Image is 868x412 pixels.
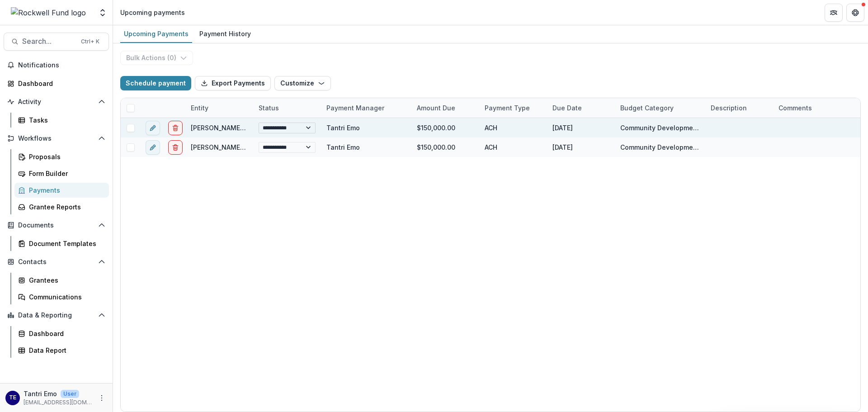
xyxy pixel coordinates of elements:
[24,389,57,398] p: Tantri Emo
[4,218,109,232] button: Open Documents
[11,7,86,18] img: Rockwell Fund logo
[773,98,841,118] div: Comments
[18,222,94,229] span: Documents
[29,346,102,355] div: Data Report
[4,131,109,146] button: Open Workflows
[705,98,773,118] div: Description
[18,312,94,319] span: Data & Reporting
[411,103,461,113] div: Amount Due
[168,140,183,155] button: delete
[29,185,102,195] div: Payments
[479,98,547,118] div: Payment Type
[773,103,817,113] div: Comments
[4,76,109,91] a: Dashboard
[4,255,109,269] button: Open Contacts
[411,98,479,118] div: Amount Due
[9,395,16,401] div: Tantri Emo
[321,98,411,118] div: Payment Manager
[547,98,615,118] div: Due Date
[29,329,102,338] div: Dashboard
[191,124,370,132] a: [PERSON_NAME] Institute for Legal and Social Policy Inc.
[29,169,102,178] div: Form Builder
[14,199,109,214] a: Grantee Reports
[14,113,109,128] a: Tasks
[326,142,360,152] div: Tantri Emo
[620,123,700,133] div: Community Development Docket
[846,4,864,22] button: Get Help
[120,25,192,43] a: Upcoming Payments
[29,202,102,212] div: Grantee Reports
[14,273,109,288] a: Grantees
[4,58,109,72] button: Notifications
[253,103,284,113] div: Status
[96,4,109,22] button: Open entity switcher
[18,135,94,142] span: Workflows
[146,140,160,155] button: edit
[547,118,615,137] div: [DATE]
[479,118,547,137] div: ACH
[24,398,93,407] p: [EMAIL_ADDRESS][DOMAIN_NAME]
[547,137,615,157] div: [DATE]
[29,275,102,285] div: Grantees
[14,183,109,198] a: Payments
[620,142,700,152] div: Community Development Docket
[61,390,79,398] p: User
[18,62,105,69] span: Notifications
[96,393,107,403] button: More
[22,37,75,46] span: Search...
[117,6,189,19] nav: breadcrumb
[253,98,321,118] div: Status
[120,27,192,40] div: Upcoming Payments
[615,98,705,118] div: Budget Category
[196,27,255,40] div: Payment History
[185,103,214,113] div: Entity
[274,76,331,90] button: Customize
[479,137,547,157] div: ACH
[14,343,109,358] a: Data Report
[14,289,109,304] a: Communications
[185,98,253,118] div: Entity
[14,236,109,251] a: Document Templates
[18,79,102,88] div: Dashboard
[18,258,94,266] span: Contacts
[29,115,102,125] div: Tasks
[411,118,479,137] div: $150,000.00
[705,103,752,113] div: Description
[29,239,102,248] div: Document Templates
[168,121,183,135] button: delete
[4,308,109,322] button: Open Data & Reporting
[29,152,102,161] div: Proposals
[14,166,109,181] a: Form Builder
[14,326,109,341] a: Dashboard
[29,292,102,302] div: Communications
[14,149,109,164] a: Proposals
[547,103,587,113] div: Due Date
[120,51,193,65] button: Bulk Actions (0)
[326,123,360,133] div: Tantri Emo
[4,95,109,109] button: Open Activity
[321,103,390,113] div: Payment Manager
[191,143,370,151] a: [PERSON_NAME] Institute for Legal and Social Policy Inc.
[196,25,255,43] a: Payment History
[18,98,94,106] span: Activity
[479,103,535,113] div: Payment Type
[146,121,160,135] button: edit
[411,137,479,157] div: $150,000.00
[615,103,679,113] div: Budget Category
[825,4,843,22] button: Partners
[120,8,185,17] div: Upcoming payments
[195,76,271,90] button: Export Payments
[4,33,109,51] button: Search...
[79,37,101,47] div: Ctrl + K
[120,76,191,90] button: Schedule payment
